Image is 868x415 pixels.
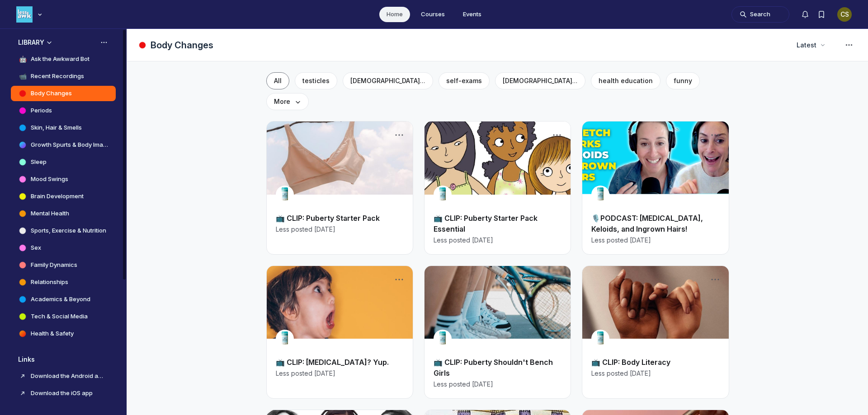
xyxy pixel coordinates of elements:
button: LinksExpand links [11,352,116,367]
a: 📺 CLIP: [MEDICAL_DATA]? Yup. [276,358,389,367]
span: Latest [797,41,816,50]
a: Brain Development [11,189,116,204]
h4: Family Dynamics [31,261,77,270]
h4: Sleep [31,158,47,167]
span: Less posted [591,369,628,378]
a: View user profile [434,334,452,343]
a: Periods [11,103,116,118]
span: Less posted [276,369,312,378]
a: Academics & Beyond [11,292,116,307]
button: health education [591,72,660,89]
button: User menu options [837,7,852,22]
span: [DATE] [630,369,651,378]
button: Notifications [797,6,813,23]
a: Less posted[DATE] [434,379,493,388]
button: View space group options [99,38,108,47]
h4: Download the Android app [31,372,105,381]
a: 📺 CLIP: Puberty Starter Pack [276,214,380,223]
a: View user profile [591,334,609,343]
button: [DEMOGRAPHIC_DATA] reproductive health [495,72,585,89]
span: self-exams [446,77,482,84]
button: Less Awkward Hub logo [16,5,44,23]
span: Less posted [434,236,470,245]
button: More [266,93,309,110]
a: Less posted[DATE] [591,368,651,378]
span: [DATE] [472,380,493,389]
a: 📺 CLIP: Puberty Starter Pack Essential [434,214,538,233]
h4: Academics & Beyond [31,295,90,304]
button: testicles [295,72,337,89]
button: Post actions [551,273,563,286]
a: Less posted[DATE] [276,224,335,233]
h4: Periods [31,106,52,115]
h1: Body Changes [151,39,213,51]
span: Links [18,355,35,364]
span: [DATE] [314,225,335,234]
svg: Space settings [844,40,854,51]
a: Body Changes [11,86,116,101]
a: Sex [11,240,116,256]
button: [DEMOGRAPHIC_DATA] anatomy [343,72,433,89]
button: Post actions [551,129,563,141]
a: View user profile [434,190,452,199]
h4: Mental Health [31,209,69,218]
a: Growth Spurts & Body Image [11,137,116,153]
a: Sleep [11,154,116,170]
div: Post actions [393,273,406,286]
div: Collapse space [45,38,54,47]
h4: Sex [31,243,41,252]
a: Health & Safety [11,326,116,341]
h3: LIBRARY [18,38,44,47]
a: Courses [414,7,452,22]
a: Mood Swings [11,172,116,187]
button: Post actions [709,273,722,286]
span: Less posted [591,236,628,245]
button: Search [731,6,789,23]
button: Post actions [709,129,722,141]
a: Less posted[DATE] [591,235,651,244]
span: All [274,77,282,84]
h4: Mood Swings [31,175,68,184]
span: [DATE] [630,236,651,245]
span: [DEMOGRAPHIC_DATA] reproductive health [503,77,637,84]
span: funny [674,77,692,84]
a: View user profile [591,190,609,199]
span: health education [599,77,653,84]
a: View user profile [276,190,294,199]
a: Download the Android appView sidebar link options [11,368,116,384]
a: Skin, Hair & Smells [11,120,116,135]
h4: Health & Safety [31,329,74,338]
h4: Relationships [31,278,68,287]
h4: Sports, Exercise & Nutrition [31,226,106,235]
a: Mental Health [11,206,116,221]
h4: Brain Development [31,192,84,201]
button: Post actions [393,129,406,141]
a: Family Dynamics [11,257,116,273]
a: Download the iOS appView sidebar link options [11,386,116,401]
button: LIBRARYCollapse space [11,35,116,50]
h4: Download the iOS app [31,389,105,398]
span: testicles [302,77,330,84]
a: 📺 CLIP: Puberty Shouldn't Bench Girls [434,358,553,378]
button: Latest [791,37,830,53]
h4: Tech & Social Media [31,312,88,321]
span: 🤖 [18,55,27,64]
button: Space settings [841,37,857,53]
a: Home [379,7,410,22]
h4: Ask the Awkward Bot [31,55,90,64]
a: View user profile [276,334,294,343]
a: 🎙️PODCAST: [MEDICAL_DATA], Keloids, and Ingrown Hairs! [591,214,703,233]
h4: Body Changes [31,89,72,98]
a: 📺 CLIP: Body Literacy [591,358,670,367]
header: Page Header [127,29,868,61]
span: [DEMOGRAPHIC_DATA] anatomy [350,77,449,84]
span: Less posted [434,380,470,389]
a: 🤖Ask the Awkward Bot [11,51,116,67]
button: All [266,72,289,89]
img: Less Awkward Hub logo [16,6,33,23]
button: funny [666,72,700,89]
